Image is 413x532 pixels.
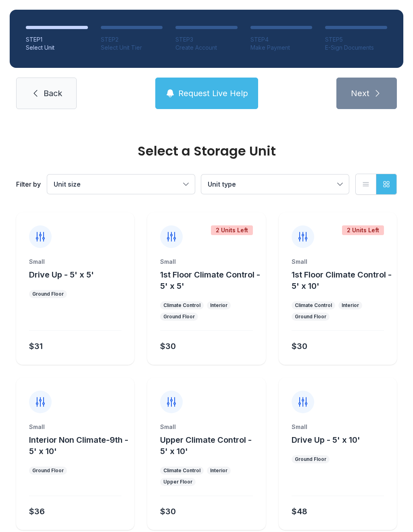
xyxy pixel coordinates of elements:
span: Unit size [54,180,81,188]
span: Next [351,88,369,99]
div: $31 [29,341,43,352]
div: STEP 3 [175,36,238,44]
div: Create Account [175,44,238,52]
span: Request Live Help [178,88,248,99]
div: Select Unit [26,44,88,52]
div: Interior [342,302,359,309]
div: Make Payment [250,44,313,52]
span: Unit type [208,180,236,188]
div: Filter by [16,179,41,189]
div: $30 [160,341,176,352]
div: STEP 4 [250,36,313,44]
button: Upper Climate Control - 5' x 10' [160,434,262,457]
div: 2 Units Left [211,225,253,235]
div: Climate Control [295,302,332,309]
button: Unit size [47,175,195,194]
div: STEP 2 [101,36,163,44]
div: $48 [292,506,307,517]
button: 1st Floor Climate Control - 5' x 10' [292,269,394,292]
div: Upper Floor [163,479,192,485]
div: Interior [210,302,227,309]
div: Small [29,423,121,431]
div: Small [292,423,384,431]
div: Interior [210,467,227,474]
div: Small [160,423,252,431]
div: Ground Floor [32,291,64,297]
button: 1st Floor Climate Control - 5' x 5' [160,269,262,292]
span: Drive Up - 5' x 5' [29,270,94,280]
div: Ground Floor [295,313,326,320]
div: Ground Floor [163,313,195,320]
div: Ground Floor [295,456,326,463]
button: Interior Non Climate-9th - 5' x 10' [29,434,131,457]
div: Small [160,258,252,266]
div: $36 [29,506,45,517]
div: E-Sign Documents [325,44,387,52]
span: Back [44,88,62,99]
div: $30 [160,506,176,517]
div: 2 Units Left [342,225,384,235]
span: 1st Floor Climate Control - 5' x 10' [292,270,392,291]
div: Small [29,258,121,266]
div: Small [292,258,384,266]
div: Select a Storage Unit [16,145,397,158]
button: Drive Up - 5' x 5' [29,269,94,280]
button: Drive Up - 5' x 10' [292,434,360,446]
span: Drive Up - 5' x 10' [292,435,360,445]
div: Select Unit Tier [101,44,163,52]
span: 1st Floor Climate Control - 5' x 5' [160,270,260,291]
span: Upper Climate Control - 5' x 10' [160,435,252,456]
span: Interior Non Climate-9th - 5' x 10' [29,435,128,456]
div: STEP 5 [325,36,387,44]
div: Climate Control [163,302,200,309]
div: Ground Floor [32,467,64,474]
div: STEP 1 [26,36,88,44]
div: $30 [292,341,307,352]
div: Climate Control [163,467,200,474]
button: Unit type [201,175,349,194]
